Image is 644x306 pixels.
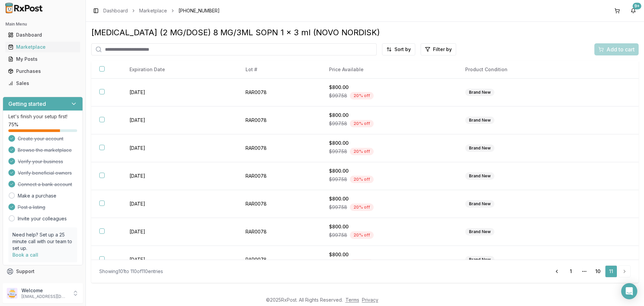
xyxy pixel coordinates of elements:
[7,288,17,299] img: User avatar
[329,120,347,127] span: $997.58
[592,265,604,277] a: 10
[237,106,321,134] td: RAR0078
[8,32,77,38] div: Dashboard
[382,43,415,55] button: Sort by
[633,3,641,9] div: 9+
[329,140,449,146] div: $800.00
[18,192,56,199] a: Make a purchase
[8,56,77,62] div: My Posts
[8,80,77,87] div: Sales
[457,61,588,79] th: Product Condition
[362,297,378,303] a: Privacy
[3,3,46,13] img: RxPost Logo
[18,215,67,222] a: Invite your colleagues
[237,246,321,274] td: RAR0078
[350,176,374,183] div: 20 % off
[121,106,237,134] td: [DATE]
[18,170,72,176] span: Verify beneficial owners
[18,181,72,188] span: Connect a bank account
[465,228,494,235] div: Brand New
[329,204,347,211] span: $997.58
[550,265,631,277] nav: pagination
[237,190,321,218] td: RAR0078
[329,112,449,119] div: $800.00
[5,29,80,41] a: Dashboard
[18,135,63,142] span: Create your account
[103,7,128,14] a: Dashboard
[3,78,83,89] button: Sales
[465,200,494,208] div: Brand New
[329,176,347,183] span: $997.58
[321,61,457,79] th: Price Available
[8,68,77,75] div: Purchases
[121,79,237,106] td: [DATE]
[3,66,83,77] button: Purchases
[394,46,411,53] span: Sort by
[21,294,68,299] p: [EMAIL_ADDRESS][DOMAIN_NAME]
[121,134,237,162] td: [DATE]
[329,223,449,230] div: $800.00
[18,158,63,165] span: Verify your business
[5,77,80,89] a: Sales
[237,162,321,190] td: RAR0078
[3,30,83,40] button: Dashboard
[8,100,46,108] h3: Getting started
[329,148,347,155] span: $997.58
[329,251,449,258] div: $800.00
[5,21,80,27] h2: Main Menu
[329,168,449,174] div: $800.00
[350,231,374,239] div: 20 % off
[121,218,237,246] td: [DATE]
[16,280,39,287] span: Feedback
[237,218,321,246] td: RAR0078
[433,46,452,53] span: Filter by
[350,148,374,155] div: 20 % off
[3,277,83,290] button: Feedback
[139,7,167,14] a: Marketplace
[8,113,77,120] p: Let's finish your setup first!
[350,92,374,99] div: 20 % off
[329,232,347,238] span: $997.58
[12,231,73,252] p: Need help? Set up a 25 minute call with our team to set up.
[91,27,639,38] div: [MEDICAL_DATA] (2 MG/DOSE) 8 MG/3ML SOPN 1 x 3 ml (NOVO NORDISK)
[465,89,494,96] div: Brand New
[565,265,577,277] a: 1
[329,84,449,91] div: $800.00
[3,42,83,52] button: Marketplace
[345,297,359,303] a: Terms
[121,190,237,218] td: [DATE]
[621,283,637,299] div: Open Intercom Messenger
[121,246,237,274] td: [DATE]
[121,61,237,79] th: Expiration Date
[8,44,77,50] div: Marketplace
[329,260,347,266] span: $997.58
[465,256,494,263] div: Brand New
[329,195,449,202] div: $800.00
[237,134,321,162] td: RAR0078
[550,265,563,277] a: Go to previous page
[3,265,83,277] button: Support
[605,265,617,277] a: 11
[350,259,374,267] div: 20 % off
[350,204,374,211] div: 20 % off
[350,120,374,127] div: 20 % off
[465,172,494,180] div: Brand New
[5,41,80,53] a: Marketplace
[5,53,80,65] a: My Posts
[18,204,45,211] span: Post a listing
[421,43,456,55] button: Filter by
[103,7,220,14] nav: breadcrumb
[99,268,163,275] div: Showing 101 to 110 of 110 entries
[237,79,321,106] td: RAR0078
[5,65,80,77] a: Purchases
[3,54,83,64] button: My Posts
[121,162,237,190] td: [DATE]
[329,92,347,99] span: $997.58
[465,117,494,124] div: Brand New
[178,7,220,14] span: [PHONE_NUMBER]
[12,252,38,258] a: Book a call
[237,61,321,79] th: Lot #
[18,147,72,154] span: Browse the marketplace
[465,144,494,152] div: Brand New
[628,5,639,16] button: 9+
